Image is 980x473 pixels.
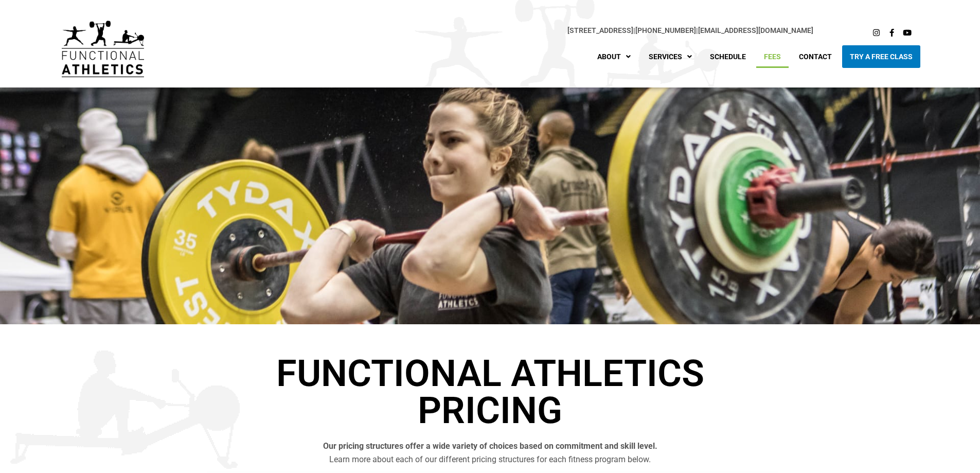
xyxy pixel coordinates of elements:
[791,45,840,68] a: Contact
[590,45,638,68] a: About
[202,355,778,429] h1: Functional Athletics Pricing
[323,441,657,451] b: Our pricing structures offer a wide variety of choices based on commitment and skill level.
[842,45,920,68] a: Try A Free Class
[698,26,813,34] a: [EMAIL_ADDRESS][DOMAIN_NAME]
[165,25,814,37] p: |
[567,26,633,34] a: [STREET_ADDRESS]
[641,45,700,68] a: Services
[756,45,789,68] a: Fees
[635,26,696,34] a: [PHONE_NUMBER]
[62,21,144,77] img: default-logo
[329,454,651,464] span: Learn more about each of our different pricing structures for each fitness program below.
[702,45,754,68] a: Schedule
[567,26,635,34] span: |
